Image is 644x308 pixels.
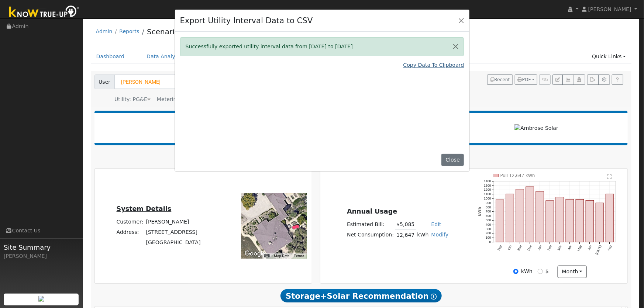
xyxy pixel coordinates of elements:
[180,37,464,56] div: Successfully exported utility interval data from [DATE] to [DATE]
[180,15,313,27] h4: Export Utility Interval Data to CSV
[456,15,466,25] button: Close
[403,61,464,69] a: Copy Data To Clipboard
[448,38,464,56] button: Close
[441,154,464,166] button: Close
